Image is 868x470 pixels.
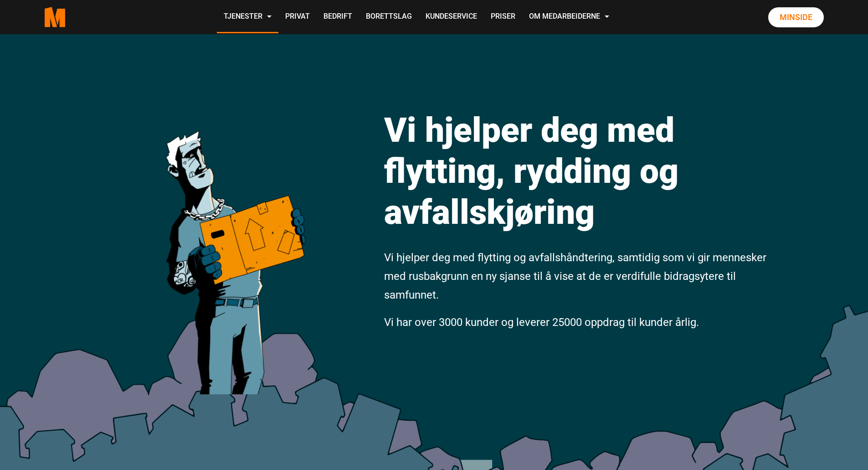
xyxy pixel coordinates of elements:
[384,316,699,329] span: Vi har over 3000 kunder og leverer 25000 oppdrag til kunder årlig.
[217,1,278,33] a: Tjenester
[419,1,484,33] a: Kundeservice
[384,109,769,232] h1: Vi hjelper deg med flytting, rydding og avfallskjøring
[156,89,313,394] img: medarbeiderne man icon optimized
[359,1,419,33] a: Borettslag
[384,251,766,301] span: Vi hjelper deg med flytting og avfallshåndtering, samtidig som vi gir mennesker med rusbakgrunn e...
[278,1,317,33] a: Privat
[522,1,616,33] a: Om Medarbeiderne
[484,1,522,33] a: Priser
[317,1,359,33] a: Bedrift
[768,7,824,27] a: Minside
